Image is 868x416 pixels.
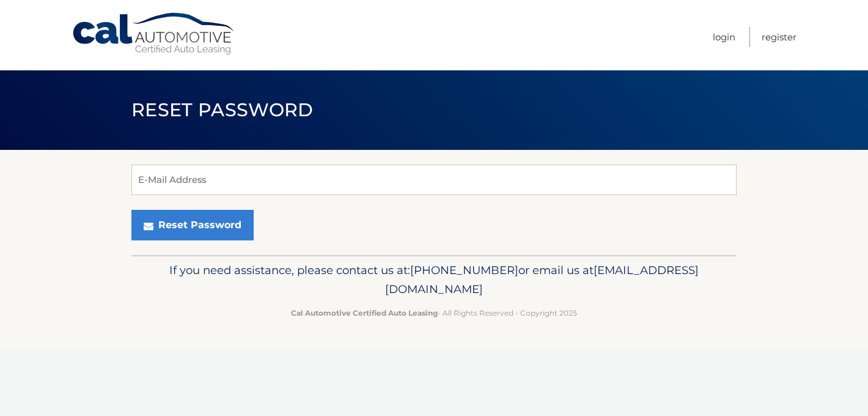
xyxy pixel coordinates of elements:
a: Cal Automotive [72,12,237,56]
p: If you need assistance, please contact us at: or email us at [139,261,729,300]
input: E-Mail Address [131,165,737,195]
strong: Cal Automotive Certified Auto Leasing [291,308,438,318]
button: Reset Password [131,210,254,240]
span: Reset Password [131,98,313,121]
a: Login [713,27,735,47]
a: Register [762,27,796,47]
p: - All Rights Reserved - Copyright 2025 [139,306,729,319]
span: [PHONE_NUMBER] [410,263,518,277]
